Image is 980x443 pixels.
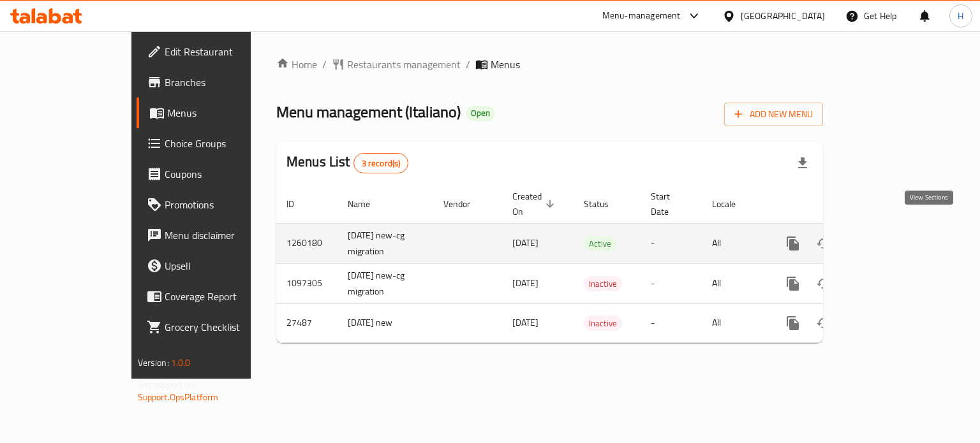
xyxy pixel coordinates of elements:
[584,316,622,331] span: Inactive
[338,303,433,342] td: [DATE] new
[512,189,558,219] span: Created On
[276,303,338,342] td: 27487
[138,376,197,393] span: Get support on:
[137,189,295,220] a: Promotions
[768,185,910,224] th: Actions
[165,197,285,212] span: Promotions
[584,196,625,212] span: Status
[276,57,317,72] a: Home
[338,223,433,263] td: [DATE] new-cg migration
[584,236,616,251] div: Active
[778,308,808,338] button: more
[724,103,823,126] button: Add New Menu
[165,75,285,90] span: Branches
[778,268,808,299] button: more
[165,166,285,182] span: Coupons
[702,263,768,303] td: All
[286,152,408,173] h2: Menus List
[584,316,622,331] div: Inactive
[165,44,285,59] span: Edit Restaurant
[778,228,808,259] button: more
[276,263,338,303] td: 1097305
[354,157,408,170] span: 3 record(s)
[137,281,295,312] a: Coverage Report
[602,8,681,24] div: Menu-management
[808,228,839,259] button: Change Status
[165,319,285,335] span: Grocery Checklist
[138,354,169,371] span: Version:
[641,263,702,303] td: -
[808,268,839,299] button: Change Status
[167,105,285,120] span: Menus
[286,196,311,212] span: ID
[808,308,839,338] button: Change Status
[276,98,461,126] span: Menu management ( Italiano )
[641,303,702,342] td: -
[165,289,285,304] span: Coverage Report
[512,275,538,291] span: [DATE]
[276,57,823,72] nav: breadcrumb
[165,258,285,273] span: Upsell
[741,9,825,23] div: [GEOGRAPHIC_DATA]
[332,57,461,72] a: Restaurants management
[641,223,702,263] td: -
[734,106,813,122] span: Add New Menu
[137,312,295,342] a: Grocery Checklist
[322,57,327,72] li: /
[137,159,295,189] a: Coupons
[137,67,295,98] a: Branches
[276,223,338,263] td: 1260180
[712,196,752,212] span: Locale
[443,196,487,212] span: Vendor
[787,148,818,178] div: Export file
[958,9,963,23] span: H
[512,314,538,331] span: [DATE]
[466,57,470,72] li: /
[584,276,622,291] div: Inactive
[171,354,191,371] span: 1.0.0
[353,153,409,173] div: Total records count
[137,128,295,159] a: Choice Groups
[276,185,910,343] table: enhanced table
[338,263,433,303] td: [DATE] new-cg migration
[702,303,768,342] td: All
[584,236,616,251] span: Active
[584,277,622,291] span: Inactive
[466,106,495,121] div: Open
[138,389,219,405] a: Support.OpsPlatform
[137,98,295,128] a: Menus
[165,228,285,243] span: Menu disclaimer
[702,223,768,263] td: All
[137,36,295,67] a: Edit Restaurant
[348,196,387,212] span: Name
[137,251,295,281] a: Upsell
[651,189,687,219] span: Start Date
[347,57,461,72] span: Restaurants management
[512,235,538,251] span: [DATE]
[137,220,295,251] a: Menu disclaimer
[165,136,285,151] span: Choice Groups
[491,57,520,72] span: Menus
[466,108,495,119] span: Open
